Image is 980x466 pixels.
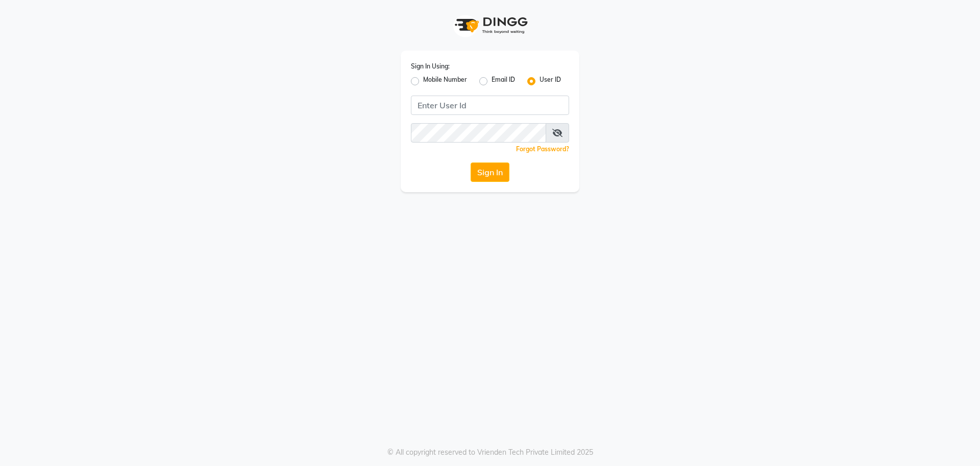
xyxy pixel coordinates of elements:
a: Forgot Password? [516,145,569,153]
label: Mobile Number [423,75,467,87]
img: logo1.svg [449,10,531,40]
input: Username [411,123,546,143]
label: Email ID [492,75,515,87]
label: Sign In Using: [411,62,450,71]
input: Username [411,96,569,115]
button: Sign In [471,162,509,182]
label: User ID [540,75,561,87]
